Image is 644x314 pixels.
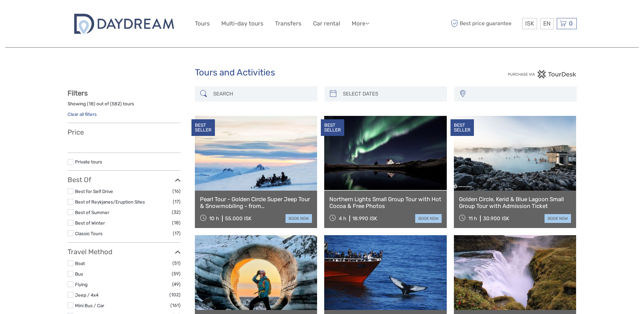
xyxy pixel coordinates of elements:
[200,196,312,210] a: Pearl Tour - Golden Circle Super Jeep Tour & Snowmobiling - from [GEOGRAPHIC_DATA]
[195,67,449,78] h1: Tours and Activities
[449,18,520,29] span: Best price guarantee
[75,199,145,205] a: Best of Reykjanes/Eruption Sites
[225,215,252,222] div: 55.000 ISK
[195,19,210,29] a: Tours
[172,280,181,288] span: (49)
[75,231,103,236] a: Classic Tours
[313,19,340,29] a: Car rental
[75,303,104,308] a: Mini Bus / Car
[68,101,181,111] div: Showing ( ) out of ( ) tours
[286,214,312,223] a: book now
[329,196,442,210] a: Northern Lights Small Group Tour with Hot Cocoa & Free Photos
[339,215,346,222] span: 4 h
[508,70,576,78] img: PurchaseViaTourDesk.png
[172,270,181,278] span: (59)
[540,18,554,29] div: EN
[68,248,181,256] h3: Travel Method
[321,119,344,136] div: BEST SELLER
[568,20,574,27] span: 0
[275,19,301,29] a: Transfers
[75,261,85,266] a: Boat
[352,19,369,29] a: More
[68,111,97,117] a: Clear all filters
[75,189,113,194] a: Best for Self Drive
[525,20,534,27] span: ISK
[170,301,181,309] span: (161)
[75,292,98,298] a: Jeep / 4x4
[340,88,444,100] input: SELECT DATES
[68,89,88,97] strong: Filters
[112,101,120,107] label: 582
[483,215,509,222] div: 30.900 ISK
[68,10,181,38] img: 2722-c67f3ee1-da3f-448a-ae30-a82a1b1ec634_logo_big.jpg
[172,219,181,227] span: (18)
[68,176,181,184] h3: Best Of
[209,215,219,222] span: 10 h
[415,214,442,223] a: book now
[191,119,215,136] div: BEST SELLER
[210,88,314,100] input: SEARCH
[75,159,102,164] a: Private tours
[352,215,377,222] div: 18.990 ISK
[75,271,83,277] a: Bus
[75,210,109,215] a: Best of Summer
[459,196,571,210] a: Golden Circle, Kerid & Blue Lagoon Small Group Tour with Admission Ticket
[75,220,105,226] a: Best of Winter
[169,291,181,299] span: (102)
[172,208,181,216] span: (32)
[89,101,94,107] label: 18
[450,119,474,136] div: BEST SELLER
[172,187,181,195] span: (16)
[172,259,181,267] span: (51)
[68,128,181,136] h3: Price
[468,215,477,222] span: 11 h
[173,198,181,206] span: (17)
[545,214,571,223] a: book now
[221,19,263,29] a: Multi-day tours
[173,229,181,237] span: (17)
[75,282,88,287] a: Flying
